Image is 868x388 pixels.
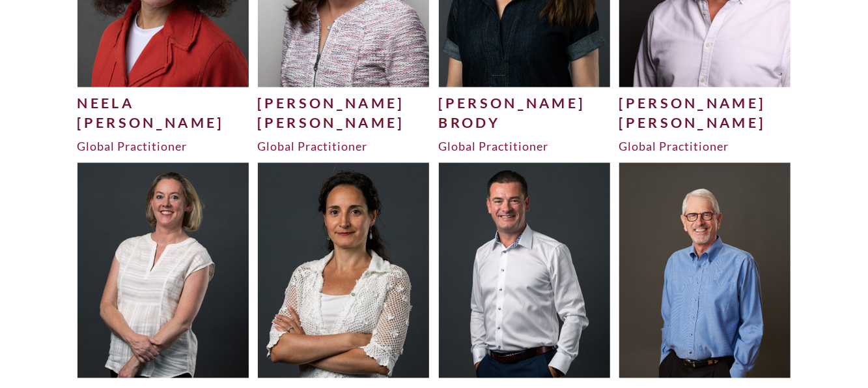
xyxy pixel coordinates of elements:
[619,93,791,113] div: [PERSON_NAME]
[77,93,249,113] div: Neela
[439,138,611,154] div: Global Practitioner
[258,163,430,378] img: Martha-C-500x625.jpg
[77,113,249,132] div: [PERSON_NAME]
[77,138,249,154] div: Global Practitioner
[619,138,791,154] div: Global Practitioner
[619,163,791,378] img: George-Clark-1-500x625.jpg
[439,93,611,113] div: [PERSON_NAME]
[258,138,430,154] div: Global Practitioner
[439,113,611,132] div: Brody
[77,163,249,378] img: Orla-C-500x625.jpg
[258,113,430,132] div: [PERSON_NAME]
[258,93,430,113] div: [PERSON_NAME]
[619,113,791,132] div: [PERSON_NAME]
[439,163,611,378] img: Shay-C-500x625.jpg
